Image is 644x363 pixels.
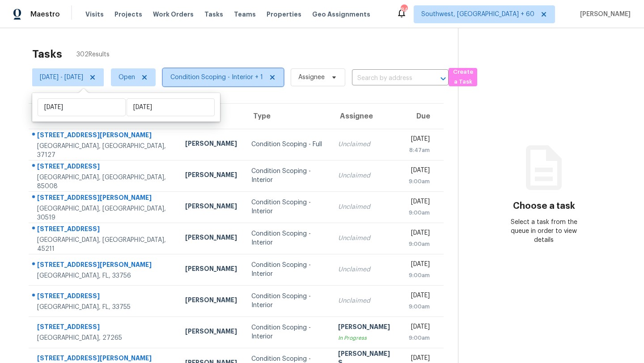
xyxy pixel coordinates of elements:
div: [STREET_ADDRESS] [37,322,171,333]
div: [STREET_ADDRESS] [37,162,171,173]
th: Address [29,104,178,129]
div: Unclaimed [338,140,394,149]
div: [GEOGRAPHIC_DATA], FL, 33755 [37,303,171,312]
div: [PERSON_NAME] [185,264,237,275]
input: Search by address [352,72,424,85]
div: Unclaimed [338,265,394,274]
div: Unclaimed [338,203,394,211]
span: Geo Assignments [312,10,370,19]
div: 9:00am [409,208,430,217]
span: Condition Scoping - Interior + 1 [170,73,263,82]
div: [PERSON_NAME] [185,295,237,307]
div: [STREET_ADDRESS][PERSON_NAME] [37,193,171,204]
div: [PERSON_NAME] [185,139,237,150]
div: 841 [401,5,407,14]
span: Create a Task [453,67,473,88]
span: Visits [85,10,104,19]
div: [GEOGRAPHIC_DATA], 27265 [37,333,171,342]
h3: Choose a task [513,202,575,211]
div: [DATE] [409,135,430,146]
div: [PERSON_NAME] [185,170,237,181]
div: 9:00am [409,271,430,280]
span: Work Orders [153,10,194,19]
div: [STREET_ADDRESS][PERSON_NAME] [37,260,171,271]
div: Unclaimed [338,234,394,243]
div: [DATE] [409,228,430,240]
div: 9:00am [409,177,430,186]
span: Tasks [204,11,223,17]
input: Start date [38,98,126,116]
div: [GEOGRAPHIC_DATA], [GEOGRAPHIC_DATA], 30519 [37,204,171,222]
div: Condition Scoping - Interior [251,229,323,247]
div: [DATE] [409,197,430,208]
div: [GEOGRAPHIC_DATA], [GEOGRAPHIC_DATA], 45211 [37,236,171,253]
input: End date [127,98,215,116]
div: [PERSON_NAME] [185,202,237,213]
div: 9:00am [409,302,430,311]
div: [DATE] [409,291,430,302]
div: Condition Scoping - Full [251,140,323,149]
span: Assignee [298,73,325,82]
h2: Tasks [32,50,62,59]
div: [GEOGRAPHIC_DATA], [GEOGRAPHIC_DATA], 85008 [37,173,171,191]
div: Unclaimed [338,296,394,305]
span: Projects [114,10,142,19]
div: [GEOGRAPHIC_DATA], [GEOGRAPHIC_DATA], 37127 [37,142,171,160]
span: Teams [234,10,256,19]
button: Open [437,72,449,85]
span: [DATE] - [DATE] [40,73,83,82]
div: 8:47am [409,146,430,155]
div: 9:00am [409,333,430,342]
div: Condition Scoping - Interior [251,167,323,185]
div: Select a task from the queue in order to view details [501,218,587,245]
div: [STREET_ADDRESS] [37,224,171,236]
th: Type [244,104,330,129]
div: [DATE] [409,166,430,177]
div: Condition Scoping - Interior [251,292,323,310]
button: Create a Task [449,68,477,86]
span: Properties [267,10,301,19]
th: Assignee [331,104,402,129]
span: [PERSON_NAME] [576,10,631,19]
span: Open [119,73,135,82]
span: Southwest, [GEOGRAPHIC_DATA] + 60 [421,10,534,19]
div: Unclaimed [338,171,394,180]
div: Condition Scoping - Interior [251,323,323,341]
div: In Progress [338,333,394,342]
div: [PERSON_NAME] [185,233,237,244]
div: Condition Scoping - Interior [251,261,323,279]
div: [STREET_ADDRESS] [37,291,171,303]
div: [PERSON_NAME] [338,322,394,333]
span: Maestro [30,10,60,19]
span: 302 Results [76,50,110,59]
div: 9:00am [409,240,430,249]
div: [PERSON_NAME] [185,327,237,338]
div: [STREET_ADDRESS][PERSON_NAME] [37,131,171,142]
div: [DATE] [409,260,430,271]
div: [GEOGRAPHIC_DATA], FL, 33756 [37,271,171,280]
th: Due [402,104,444,129]
div: [DATE] [409,322,430,333]
div: Condition Scoping - Interior [251,198,323,216]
